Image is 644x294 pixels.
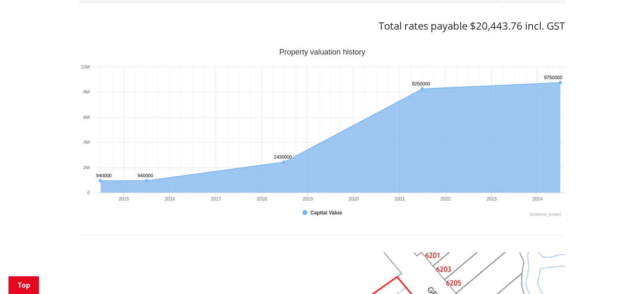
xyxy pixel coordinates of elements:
text: Chart credits: Highcharts.com [530,212,560,217]
div: Property valuation history. Highcharts interactive chart. [80,49,565,218]
text: Property valuation history [279,48,365,56]
path: Wednesday, Jun 30, 12:00, 8,250,000. Capital Value. [420,87,424,91]
text: 10M [80,64,89,69]
text: 2024 [532,196,542,201]
text: 2023 [486,196,496,201]
path: Saturday, Jun 30, 12:00, 2,430,000. Capital Value. [282,160,286,164]
path: Tuesday, Jun 30, 12:00, 940,000. Capital Value. [145,179,148,182]
text: 2022 [440,196,451,201]
text: 2015 [119,196,129,201]
text: 2M [83,165,89,170]
text: 940000 [96,173,112,178]
path: Sunday, Jun 30, 12:00, 8,750,000. Capital Value. [558,81,561,84]
text: 2020 [348,196,358,201]
svg: Interactive chart [80,49,565,218]
text: 6M [83,115,89,120]
text: 8750000 [544,75,562,80]
text: 0 [87,190,89,195]
text: Capital Value [310,210,342,216]
text: 8250000 [412,81,430,86]
h3: Total rates payable $20,443.76 incl. GST [80,20,565,32]
text: 2018 [257,196,267,201]
text: 2021 [394,196,404,201]
text: 940000 [138,173,153,178]
text: 2019 [302,196,312,201]
text: 4M [83,140,89,145]
iframe: Messenger Launcher [605,258,636,289]
a: Top [8,276,39,294]
text: 2430000 [274,154,292,159]
text: 2017 [210,196,221,201]
text: 2016 [164,196,174,201]
text: 8M [83,89,89,94]
path: Monday, Jun 30, 12:00, 940,000. Capital Value. [99,179,102,182]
